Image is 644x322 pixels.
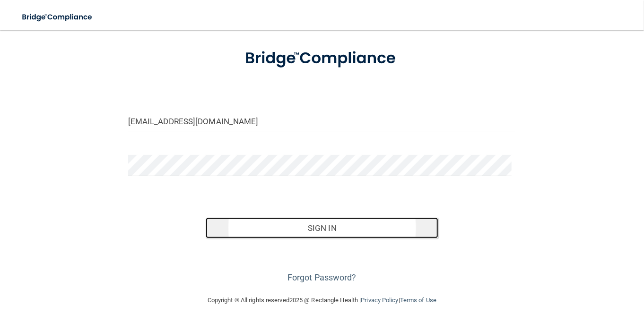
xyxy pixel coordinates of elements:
img: bridge_compliance_login_screen.278c3ca4.svg [14,8,101,27]
a: Terms of Use [400,297,436,304]
div: Copyright © All rights reserved 2025 @ Rectangle Health | | [149,285,495,315]
button: Sign In [206,218,438,238]
input: Email [128,111,516,132]
img: bridge_compliance_login_screen.278c3ca4.svg [228,38,415,79]
a: Forgot Password? [287,272,357,282]
a: Privacy Policy [361,297,398,304]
